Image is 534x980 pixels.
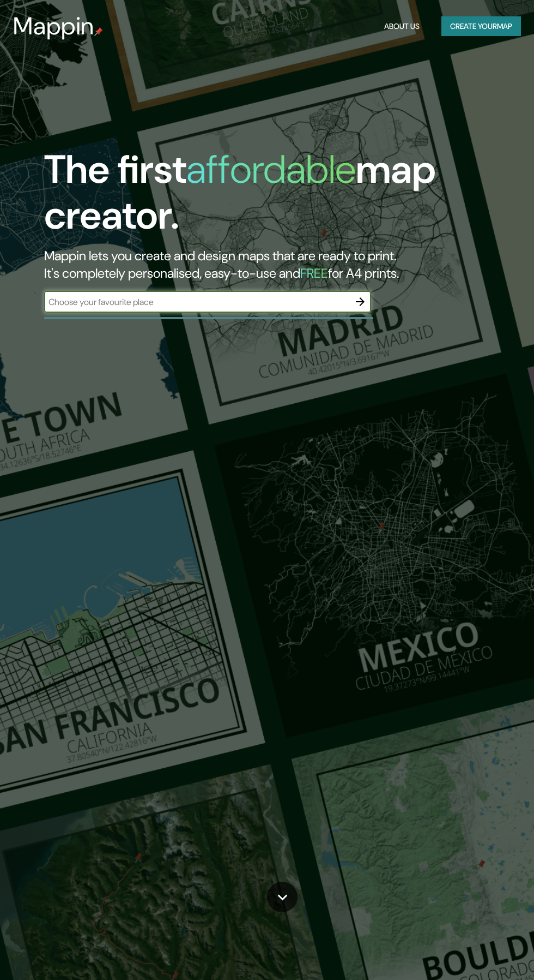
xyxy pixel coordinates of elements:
button: About Us [380,16,424,37]
h3: Mappin [13,12,94,40]
h2: Mappin lets you create and design maps that are ready to print. It's completely personalised, eas... [44,247,471,282]
input: Choose your favourite place [44,296,349,308]
h1: affordable [186,144,356,195]
img: mappin-pin [94,27,103,36]
h5: FREE [300,265,328,282]
button: Create yourmap [441,16,521,37]
h1: The first map creator. [44,147,471,247]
